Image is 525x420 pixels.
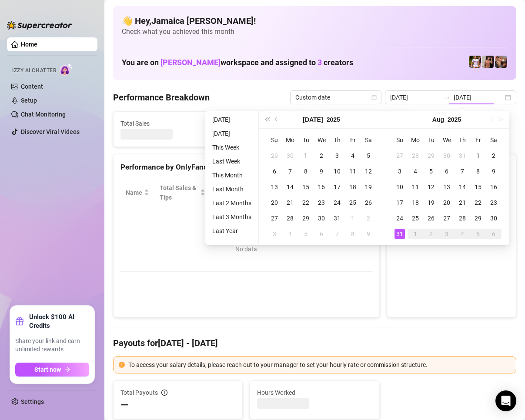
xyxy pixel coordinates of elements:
th: Name [120,180,154,206]
strong: Unlock $100 AI Credits [29,313,89,330]
div: To access your salary details, please reach out to your manager to set your hourly rate or commis... [128,360,511,370]
th: Total Sales & Tips [154,180,211,206]
span: swap-right [443,94,450,101]
img: Osvaldo [495,56,507,68]
span: Name [126,188,142,197]
span: gift [15,317,24,326]
button: Start nowarrow-right [15,363,89,377]
span: exclamation-circle [119,362,125,368]
span: Total Payouts [120,388,158,397]
span: 3 [318,58,322,67]
span: Custom date [295,91,376,104]
span: — [120,398,129,412]
h4: 👋 Hey, Jamaica [PERSON_NAME] ! [122,15,508,27]
span: Izzy AI Chatter [12,67,56,75]
span: Share your link and earn unlimited rewards [15,337,89,354]
img: logo-BBDzfeDw.svg [7,21,72,30]
a: Discover Viral Videos [21,128,80,135]
div: Performance by OnlyFans Creator [120,161,372,173]
img: AI Chatter [60,63,73,76]
span: Check what you achieved this month [122,27,508,37]
div: Sales by OnlyFans Creator [394,161,509,173]
span: Sales / Hour [274,183,301,202]
h1: You are on workspace and assigned to creators [122,58,353,67]
input: End date [454,93,503,102]
span: Chat Conversion [319,183,360,202]
span: info-circle [161,390,167,396]
a: Content [21,83,43,90]
a: Home [21,41,37,48]
span: Start now [34,366,61,373]
img: Zach [482,56,494,68]
th: Sales / Hour [268,180,314,206]
span: Hours Worked [257,388,372,397]
span: Total Sales & Tips [160,183,198,202]
span: arrow-right [64,367,70,373]
img: Hector [469,56,481,68]
span: Messages Sent [326,119,407,128]
span: calendar [371,95,377,100]
span: [PERSON_NAME] [161,58,221,67]
span: Active Chats [223,119,304,128]
a: Setup [21,97,37,104]
h4: Payouts for [DATE] - [DATE] [113,337,516,349]
input: Start date [390,93,440,102]
h4: Performance Breakdown [113,91,210,103]
a: Chat Monitoring [21,111,66,118]
div: Est. Hours Worked [216,183,257,202]
a: Settings [21,398,44,405]
span: to [443,94,450,101]
div: No data [129,244,364,254]
div: Open Intercom Messenger [495,390,516,411]
span: Total Sales [120,119,201,128]
th: Chat Conversion [314,180,372,206]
